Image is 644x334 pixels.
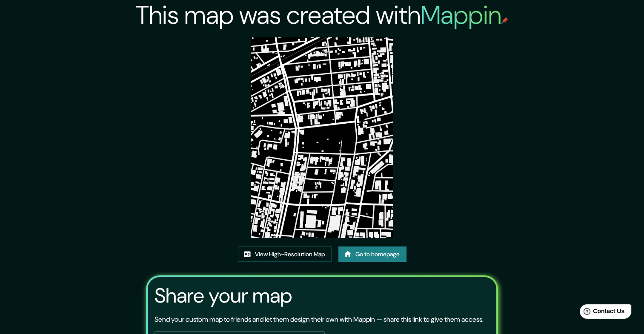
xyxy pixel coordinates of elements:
img: mappin-pin [501,17,508,24]
p: Send your custom map to friends and let them design their own with Mappin — share this link to gi... [155,314,484,325]
a: View High-Resolution Map [238,246,332,262]
a: Go to homepage [338,246,406,262]
h3: Share your map [155,284,292,308]
iframe: Help widget launcher [568,301,635,325]
img: created-map [251,37,393,238]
